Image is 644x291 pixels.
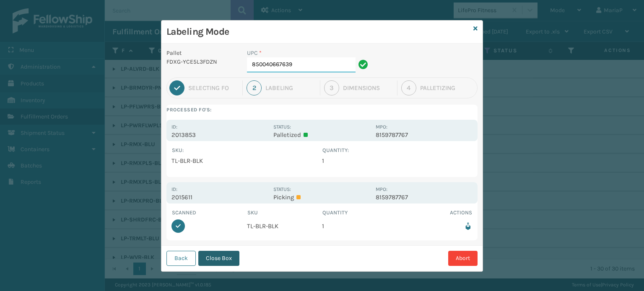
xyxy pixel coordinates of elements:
[166,251,196,266] button: Back
[171,124,177,130] label: Id:
[166,57,237,66] p: FDXG-YCE5L3FDZN
[420,84,475,92] div: Palletizing
[343,84,393,92] div: Dimensions
[171,209,247,217] th: Scanned
[247,209,322,217] th: SKU
[188,84,239,92] div: Selecting FO
[247,80,262,95] div: 2
[166,105,478,115] label: Processed FO's:
[324,80,339,95] div: 3
[247,217,322,235] td: TL-BLR-BLK
[198,251,239,266] button: Close Box
[273,131,370,139] p: Palletized
[322,155,473,167] td: 1
[401,80,416,95] div: 4
[169,80,184,95] div: 1
[171,186,177,192] label: Id:
[273,193,370,201] p: Picking
[166,49,237,57] p: Pallet
[322,146,473,155] th: Quantity :
[376,131,473,139] p: 8159787767
[265,84,316,92] div: Labeling
[322,209,397,217] th: Quantity
[166,26,470,38] h3: Labeling Mode
[376,186,387,192] label: MPO:
[376,193,473,201] p: 8159787767
[376,124,387,130] label: MPO:
[273,186,291,192] label: Status:
[171,131,268,139] p: 2013853
[397,209,473,217] th: Actions
[448,251,478,266] button: Abort
[322,217,397,235] td: 1
[247,49,262,57] label: UPC
[171,155,322,167] td: TL-BLR-BLK
[273,124,291,130] label: Status:
[397,217,473,235] td: Remove from box
[171,193,268,201] p: 2015611
[171,146,322,155] th: SKU :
